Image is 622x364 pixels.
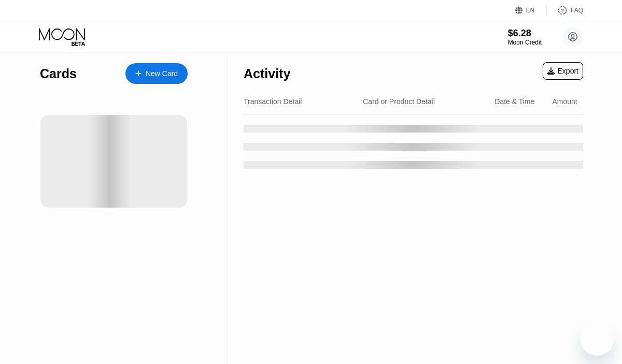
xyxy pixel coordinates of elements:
div: Export [547,67,578,75]
div: FAQ [571,7,583,14]
div: Activity [244,66,290,81]
div: FAQ [547,5,583,16]
div: Moon Credit [508,39,542,46]
div: $6.28 [508,28,542,39]
iframe: Кнопка запуска окна обмена сообщениями [581,323,614,356]
div: EN [515,5,547,16]
div: $6.28Moon Credit [508,28,542,46]
div: New Card [125,63,188,84]
div: Transaction Detail [244,97,302,106]
div: EN [526,7,535,14]
div: Cards [40,66,77,81]
div: New Card [146,69,178,78]
div: Card or Product Detail [363,97,435,106]
div: Amount [553,97,577,106]
div: Date & Time [494,97,534,106]
div: Export [543,62,583,80]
